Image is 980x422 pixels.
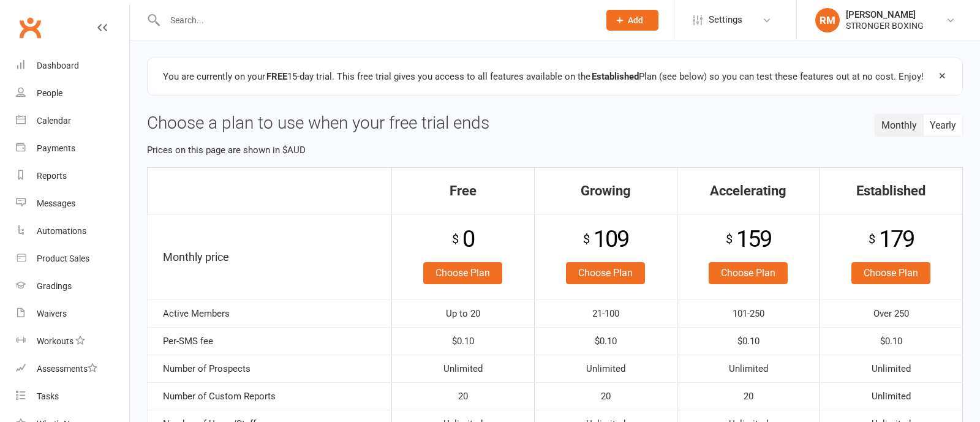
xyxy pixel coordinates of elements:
[37,116,71,126] div: Calendar
[677,355,820,382] td: Unlimited
[37,281,72,291] div: Gradings
[391,167,534,214] th: Free
[677,300,820,327] td: 101-250
[709,6,742,34] span: Settings
[16,162,129,190] a: Reports
[541,220,671,258] div: 109
[161,12,590,29] input: Search...
[16,300,129,328] a: Waivers
[592,69,639,84] strong: Established
[924,115,962,136] button: Yearly
[148,382,392,410] td: Number of Custom Reports
[37,254,89,263] div: Product Sales
[391,382,534,410] td: 20
[266,69,287,84] strong: FREE
[820,382,962,410] td: Unlimited
[16,190,129,217] a: Messages
[583,232,589,246] sup: $
[16,80,129,107] a: People
[163,249,385,266] p: Monthly price
[391,300,534,327] td: Up to 20
[820,327,962,355] td: $0.10
[677,327,820,355] td: $0.10
[820,300,962,327] td: Over 250
[869,232,874,246] sup: $
[148,300,392,327] td: Active Members
[677,167,820,214] th: Accelerating
[37,88,62,98] div: People
[851,262,930,284] a: Choose Plan
[815,8,840,32] div: RM
[398,220,528,258] div: 0
[16,217,129,245] a: Automations
[846,9,924,20] div: [PERSON_NAME]
[37,336,73,346] div: Workouts
[566,262,645,284] a: Choose Plan
[534,300,677,327] td: 21-100
[147,143,963,157] p: Prices on this page are shown in $AUD
[37,198,75,208] div: Messages
[37,309,67,318] div: Waivers
[16,383,129,410] a: Tasks
[452,232,458,246] sup: $
[684,220,813,258] div: 159
[16,273,129,300] a: Gradings
[534,355,677,382] td: Unlimited
[16,135,129,162] a: Payments
[37,391,59,401] div: Tasks
[534,327,677,355] td: $0.10
[534,382,677,410] td: 20
[726,232,731,246] sup: $
[709,262,788,284] a: Choose Plan
[16,245,129,273] a: Product Sales
[820,167,962,214] th: Established
[534,167,677,214] th: Growing
[147,114,963,133] h3: Choose a plan to use when your free trial ends
[606,10,658,31] button: Add
[16,328,129,355] a: Workouts
[37,226,86,236] div: Automations
[16,107,129,135] a: Calendar
[148,327,392,355] td: Per-SMS fee
[423,262,502,284] a: Choose Plan
[391,355,534,382] td: Unlimited
[846,20,924,31] div: STRONGER BOXING
[628,15,643,25] span: Add
[37,61,79,70] div: Dashboard
[875,115,924,136] button: Monthly
[16,52,129,80] a: Dashboard
[37,171,67,181] div: Reports
[148,355,392,382] td: Number of Prospects
[16,355,129,383] a: Assessments
[826,220,956,258] div: 179
[391,327,534,355] td: $0.10
[820,355,962,382] td: Unlimited
[37,364,97,374] div: Assessments
[37,143,75,153] div: Payments
[163,71,924,82] span: You are currently on your 15-day trial. This free trial gives you access to all features availabl...
[677,382,820,410] td: 20
[15,12,45,43] a: Clubworx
